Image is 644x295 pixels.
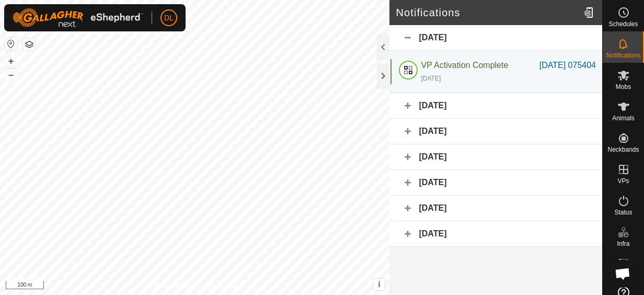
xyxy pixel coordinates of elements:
span: Schedules [608,21,638,27]
div: [DATE] [389,93,602,119]
button: Map Layers [23,38,36,51]
div: [DATE] [389,221,602,247]
span: VPs [617,178,629,184]
div: [DATE] [389,196,602,221]
div: [DATE] [389,144,602,170]
div: [DATE] 075404 [539,59,596,72]
span: Mobs [616,84,631,90]
span: Heatmap [611,272,636,278]
span: Neckbands [607,146,639,153]
a: Contact Us [205,281,236,291]
div: [DATE] [389,119,602,144]
button: + [5,55,17,67]
img: Gallagher Logo [13,8,143,27]
span: Status [614,209,632,215]
h2: Notifications [396,6,579,19]
div: [DATE] [389,25,602,51]
span: Infra [617,241,629,247]
button: i [373,279,385,290]
div: [DATE] [421,74,441,83]
button: – [5,69,17,81]
span: VP Activation Complete [421,61,508,70]
div: Open chat [608,259,637,288]
div: [DATE] [389,170,602,196]
span: i [378,280,380,289]
span: DL [164,13,174,24]
span: Notifications [606,52,640,59]
button: Reset Map [5,38,17,50]
span: Animals [612,115,635,121]
a: Privacy Policy [154,281,193,291]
